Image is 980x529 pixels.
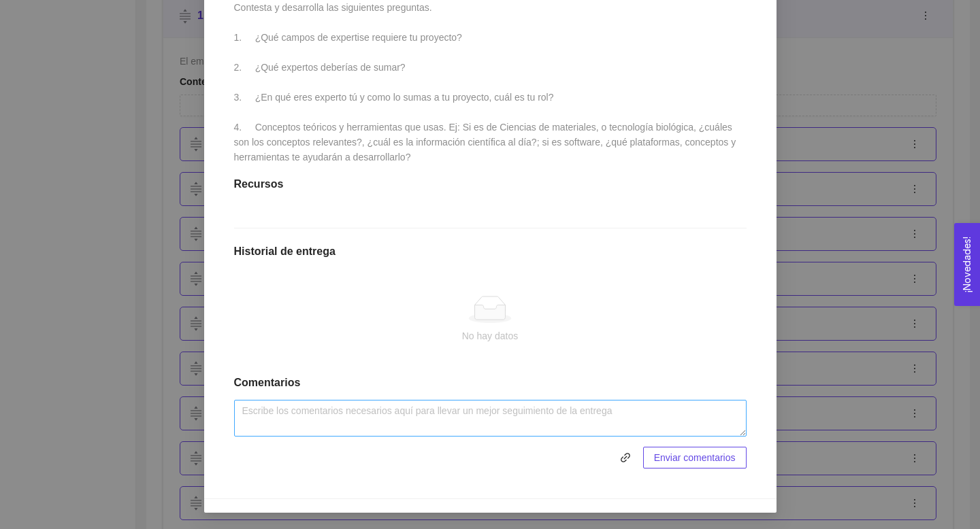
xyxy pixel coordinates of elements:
[615,452,636,463] span: link
[654,450,736,465] span: Enviar comentarios
[234,376,747,390] h1: Comentarios
[234,177,747,191] h1: Recursos
[234,2,739,163] span: Contesta y desarrolla las siguientes preguntas. 1. ¿Qué campos de expertise requiere tu proyecto?...
[643,447,747,468] button: Enviar comentarios
[954,223,980,306] button: Open Feedback Widget
[245,328,736,343] div: No hay datos
[615,452,636,463] span: link
[234,245,747,258] h1: Historial de entrega
[615,447,636,468] button: link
